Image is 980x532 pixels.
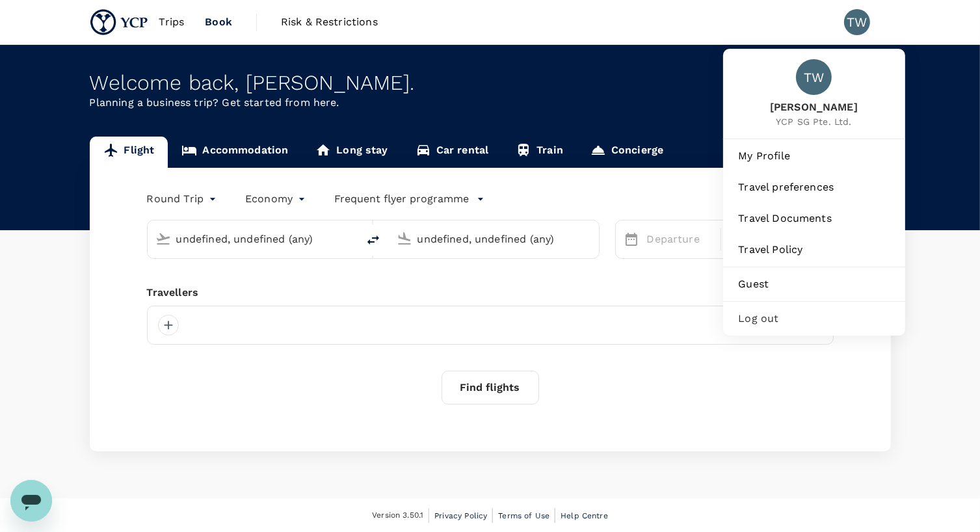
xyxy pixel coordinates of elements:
button: Open [590,237,592,240]
div: TW [844,9,870,35]
div: Economy [245,189,308,209]
div: Welcome back , [PERSON_NAME] . [90,71,891,95]
span: Risk & Restrictions [281,14,378,30]
iframe: Button to launch messaging window [10,480,52,522]
a: Accommodation [168,137,302,168]
p: Departure [647,232,713,247]
div: Round Trip [147,189,220,209]
button: delete [358,224,389,256]
a: Long stay [302,137,401,168]
span: Book [205,14,232,30]
a: Train [502,137,577,168]
span: Help Centre [561,511,608,520]
a: Car rental [402,137,503,168]
p: Frequent flyer programme [334,191,469,207]
a: Terms of Use [498,509,550,523]
button: Open [349,237,351,240]
input: Going to [417,229,572,249]
p: Planning a business trip? Get started from here. [90,95,891,111]
img: YCP SG Pte. Ltd. [90,8,149,36]
div: Travellers [147,285,834,300]
button: Find flights [442,371,539,405]
span: Trips [159,14,185,30]
a: Concierge [577,137,677,168]
span: Version 3.50.1 [372,509,423,522]
span: Terms of Use [498,511,550,520]
a: Privacy Policy [434,509,487,523]
span: Privacy Policy [434,511,487,520]
a: Help Centre [561,509,608,523]
a: Flight [90,137,168,168]
input: Depart from [176,229,330,249]
button: Frequent flyer programme [334,191,484,207]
